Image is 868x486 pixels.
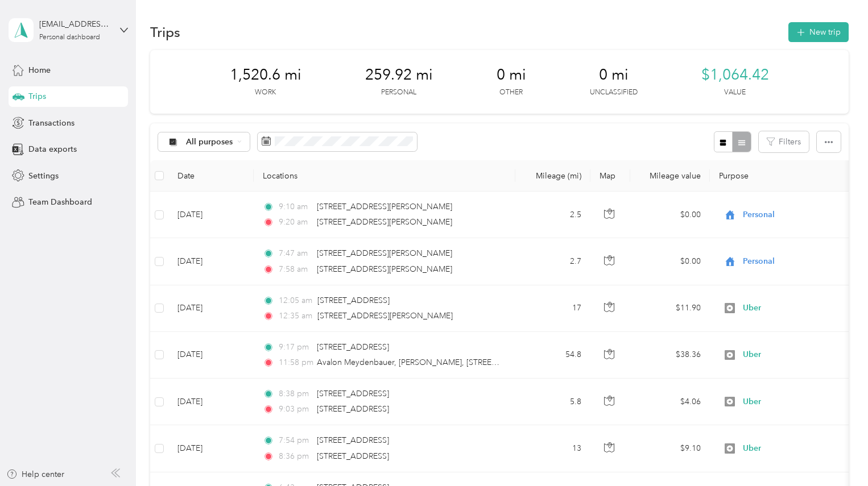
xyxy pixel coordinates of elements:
button: Filters [759,131,809,152]
th: Mileage value [630,160,710,192]
span: 0 mi [599,66,629,84]
span: Personal [743,209,847,221]
td: 2.5 [515,192,590,238]
h1: Trips [150,26,180,38]
td: 2.7 [515,238,590,285]
span: Data exports [28,143,77,155]
td: $9.10 [630,425,710,472]
span: 12:35 am [279,310,312,322]
span: [STREET_ADDRESS] [317,435,389,445]
span: Team Dashboard [28,196,92,208]
span: Home [28,64,51,76]
img: Legacy Icon [Uber] [725,443,735,454]
span: Settings [28,170,59,182]
span: 12:05 am [279,294,312,307]
span: Avalon Meydenbauer, [PERSON_NAME], [STREET_ADDRESS] [317,358,539,367]
span: 9:20 am [279,216,311,229]
div: [EMAIL_ADDRESS][DOMAIN_NAME] [39,18,110,30]
span: Uber [743,396,847,408]
span: [STREET_ADDRESS][PERSON_NAME] [317,311,453,321]
span: 9:17 pm [279,341,311,354]
span: 9:10 am [279,201,311,213]
th: Map [590,160,630,192]
span: [STREET_ADDRESS][PERSON_NAME] [317,217,452,227]
span: Uber [743,442,847,455]
span: [STREET_ADDRESS][PERSON_NAME] [317,264,452,274]
td: [DATE] [168,285,254,332]
p: Other [499,88,523,98]
td: $4.06 [630,379,710,425]
td: [DATE] [168,192,254,238]
span: Uber [743,348,847,361]
button: New trip [788,22,849,42]
td: $11.90 [630,285,710,332]
span: Trips [28,90,46,102]
img: Legacy Icon [Uber] [725,303,735,313]
td: [DATE] [168,332,254,379]
button: Help center [6,468,64,480]
span: [STREET_ADDRESS][PERSON_NAME] [317,202,452,211]
span: [STREET_ADDRESS] [317,451,389,461]
span: Uber [743,302,847,314]
span: [STREET_ADDRESS][PERSON_NAME] [317,248,452,258]
span: 7:47 am [279,247,311,260]
td: 54.8 [515,332,590,379]
td: [DATE] [168,379,254,425]
td: $38.36 [630,332,710,379]
span: 8:38 pm [279,388,311,400]
p: Unclassified [590,88,638,98]
span: [STREET_ADDRESS] [317,296,390,305]
div: Personal dashboard [39,34,100,41]
span: [STREET_ADDRESS] [317,342,389,352]
td: $0.00 [630,238,710,285]
p: Value [724,88,746,98]
span: 11:58 pm [279,356,311,369]
span: 9:03 pm [279,403,311,416]
span: 0 mi [497,66,526,84]
span: 1,520.6 mi [230,66,301,84]
td: [DATE] [168,238,254,285]
span: 259.92 mi [365,66,433,84]
span: [STREET_ADDRESS] [317,404,389,414]
td: [DATE] [168,425,254,472]
th: Mileage (mi) [515,160,590,192]
span: Transactions [28,117,75,129]
span: Personal [743,255,847,268]
span: $1,064.42 [701,66,769,84]
span: 8:36 pm [279,450,311,463]
td: 13 [515,425,590,472]
p: Personal [381,88,416,98]
img: Legacy Icon [Uber] [725,350,735,360]
span: 7:58 am [279,263,311,276]
span: [STREET_ADDRESS] [317,389,389,398]
p: Work [255,88,276,98]
img: Legacy Icon [Uber] [725,397,735,407]
th: Locations [254,160,515,192]
td: $0.00 [630,192,710,238]
td: 17 [515,285,590,332]
th: Date [168,160,254,192]
td: 5.8 [515,379,590,425]
span: 7:54 pm [279,434,311,447]
iframe: Everlance-gr Chat Button Frame [804,422,868,486]
span: All purposes [186,138,233,146]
